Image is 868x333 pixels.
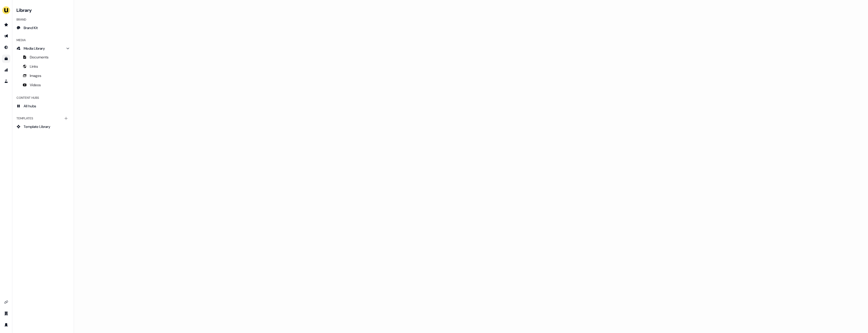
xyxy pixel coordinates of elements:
a: Go to profile [2,321,10,329]
a: Videos [14,81,72,89]
div: Media [14,36,72,44]
a: Brand Kit [14,24,72,32]
a: Go to prospects [2,21,10,29]
a: Go to integrations [2,298,10,306]
a: Documents [14,53,72,61]
a: Go to team [2,309,10,318]
div: Brand [14,15,72,24]
a: All hubs [14,102,72,110]
span: Brand Kit [24,25,38,30]
h3: Library [14,6,72,13]
a: Go to templates [2,55,10,63]
span: All hubs [24,103,36,109]
a: Go to attribution [2,66,10,74]
a: Template Library [14,122,72,131]
div: Content Hubs [14,94,72,102]
span: Links [30,64,38,69]
div: Templates [14,114,72,122]
span: Template Library [24,124,50,129]
span: Videos [30,82,41,87]
a: Go to experiments [2,77,10,85]
a: Go to Inbound [2,43,10,51]
span: Documents [30,55,49,60]
span: Media Library [24,46,45,51]
span: Images [30,73,41,78]
a: Media Library [14,44,72,52]
a: Links [14,62,72,71]
a: Go to outbound experience [2,32,10,40]
a: Images [14,72,72,80]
